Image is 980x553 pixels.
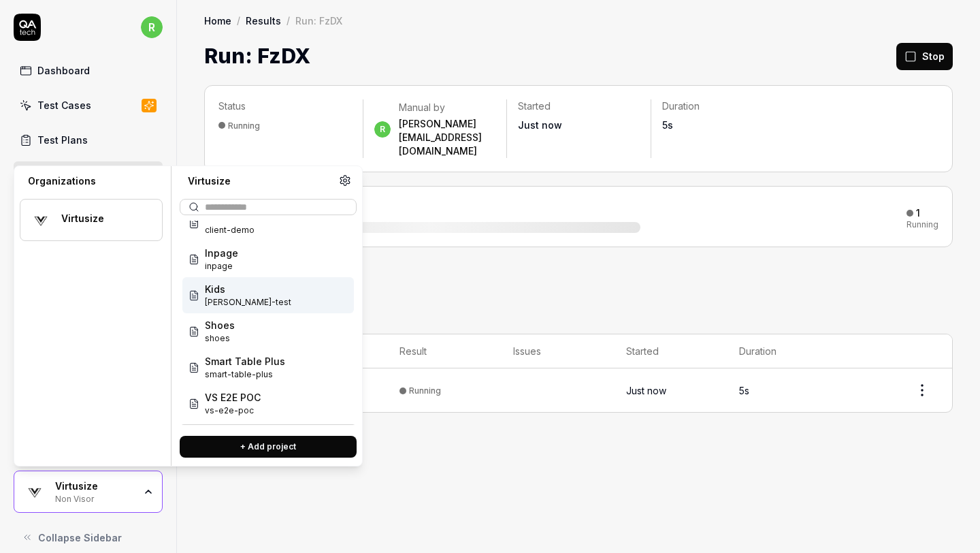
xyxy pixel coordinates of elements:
span: VS E2E POC [205,390,261,405]
time: Just now [626,385,666,396]
div: Running [906,221,938,229]
span: Shoes [205,318,235,332]
div: Run: FzDX [295,14,342,27]
button: Stop [896,43,953,70]
div: / [287,14,290,27]
time: 5s [739,385,749,396]
span: r [374,121,391,138]
p: Duration [662,99,784,113]
div: Manual by [399,101,496,114]
span: Project ID: 2QXy [205,368,285,381]
button: Virtusize LogoVirtusizeNon Visor [14,471,163,513]
th: Duration [725,334,838,368]
div: Dashboard [37,63,90,78]
img: Virtusize Logo [29,208,53,232]
a: Results [14,161,163,188]
span: Kids [205,282,291,296]
h1: Run: FzDX [204,41,310,72]
div: / [237,14,240,27]
button: r [141,14,163,41]
span: Project ID: SOys [205,260,238,272]
div: Virtusize [180,174,339,188]
time: 5s [662,119,673,131]
div: Test Plans [37,133,88,147]
p: Started [518,99,640,113]
a: Test Plans [14,127,163,153]
img: Virtusize Logo [22,479,47,504]
h2: No Scenario [204,301,953,326]
span: Project ID: K9uo [205,296,291,309]
button: Collapse Sidebar [14,524,163,551]
span: Inpage [205,246,238,260]
th: Started [612,334,725,368]
div: Virtusize [61,212,144,225]
div: Test Cases [37,98,91,112]
div: Non Visor [55,492,134,503]
span: r [141,16,163,38]
a: Dashboard [14,57,163,84]
button: + Add project [180,436,357,458]
a: Results [246,14,281,27]
div: Running [409,385,441,396]
span: Project ID: Scra [205,224,263,236]
span: Smart Table Plus [205,354,285,368]
span: Project ID: nkpP [205,405,261,417]
div: Organizations [20,174,163,188]
time: Just now [518,119,562,131]
div: Suggestions [180,221,357,425]
a: Home [204,14,231,27]
span: Collapse Sidebar [38,531,122,545]
div: Running [228,121,260,131]
div: Virtusize [55,480,134,492]
a: Test Cases [14,92,163,118]
div: 1 [916,207,920,219]
span: Project ID: FOi1 [205,332,235,345]
div: [PERSON_NAME][EMAIL_ADDRESS][DOMAIN_NAME] [399,117,496,158]
th: Result [386,334,499,368]
button: Virtusize LogoVirtusize [20,199,163,241]
p: Status [218,99,352,113]
a: Organization settings [339,174,351,191]
th: Issues [500,334,612,368]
